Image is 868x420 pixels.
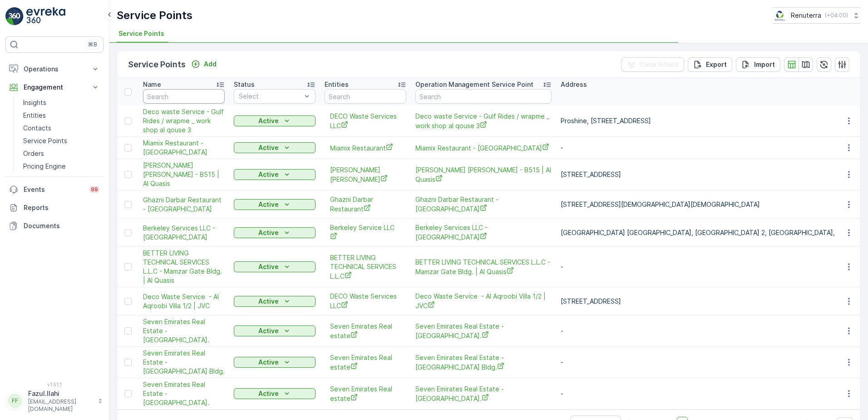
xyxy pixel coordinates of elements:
[8,394,22,408] div: FF
[234,357,316,368] button: Active
[5,382,104,387] span: v 1.51.1
[143,224,225,242] span: Berkeley Services LLC - [GEOGRAPHIC_DATA]
[5,7,24,25] img: logo
[20,96,104,109] a: Insights
[5,180,104,199] a: Events99
[143,249,225,285] a: BETTER LIVING TECHNICAL SERVICES L.L.C - Mamzar Gate Bldg. | Al Quasis
[330,143,401,153] a: Miamix Restaurant
[24,203,100,212] p: Reports
[415,223,552,242] span: Berkeley Services LLC - [GEOGRAPHIC_DATA]
[415,112,552,130] a: Deco waste Service - Gulf Rides / wrapme _ work shop al qouse 3
[415,143,552,153] a: Miamix Restaurant - Al Nadha
[143,80,161,89] p: Name
[143,349,225,376] a: Seven Emirates Real Estate - Al Rafa Bldg.
[639,60,679,69] p: Clear Filters
[736,57,780,72] button: Import
[754,60,775,69] p: Import
[330,292,401,310] a: DECO Waste Services LLC
[415,322,552,340] a: Seven Emirates Real Estate - Al Rigga Bldg.
[143,292,225,310] a: Deco Waste Service - Al Aqroobi Villa 1/2 | JVC
[415,292,552,310] a: Deco Waste Service - Al Aqroobi Villa 1/2 | JVC
[143,161,225,188] span: [PERSON_NAME] [PERSON_NAME] - B515 | Al Quasis
[143,89,225,104] input: Search
[20,109,104,122] a: Entities
[20,147,104,160] a: Orders
[330,223,401,242] a: Berkeley Service LLC
[124,171,132,178] div: Toggle Row Selected
[330,385,401,403] a: Seven Emirates Real estate
[330,322,401,340] span: Seven Emirates Real estate
[415,353,552,372] span: Seven Emirates Real Estate - [GEOGRAPHIC_DATA] Bldg.
[24,185,84,194] p: Events
[415,195,552,214] span: Ghazni Darbar Restaurant - [GEOGRAPHIC_DATA]
[143,317,225,345] a: Seven Emirates Real Estate - Al Rigga Bldg.
[258,170,279,179] p: Active
[258,143,279,152] p: Active
[124,390,132,397] div: Toggle Row Selected
[124,298,132,305] div: Toggle Row Selected
[143,349,225,376] span: Seven Emirates Real Estate - [GEOGRAPHIC_DATA] Bldg.
[415,165,552,184] a: Hussain Nasser Ahmad Lootah - B515 | Al Quasis
[143,195,225,214] a: Ghazni Darbar Restaurant - Sonapur
[124,327,132,335] div: Toggle Row Selected
[128,58,186,71] p: Service Points
[124,201,132,208] div: Toggle Row Selected
[91,186,98,193] p: 99
[325,80,349,89] p: Entities
[706,60,727,69] p: Export
[330,165,401,184] a: Hussain Nasser Ahmad Lootah
[124,144,132,151] div: Toggle Row Selected
[234,115,316,126] button: Active
[23,136,67,145] p: Service Points
[825,12,848,19] p: ( +04:00 )
[118,29,164,38] span: Service Points
[234,169,316,180] button: Active
[258,228,279,237] p: Active
[204,60,217,69] p: Add
[234,227,316,238] button: Active
[26,7,65,25] img: logo_light-DOdMpM7g.png
[143,161,225,188] a: Hussain Nasser Ahmad Lootah - B515 | Al Quasis
[234,142,316,153] button: Active
[124,117,132,125] div: Toggle Row Selected
[143,380,225,407] a: Seven Emirates Real Estate - Al Hamriya Bldg.
[24,65,85,74] p: Operations
[234,261,316,272] button: Active
[20,160,104,173] a: Pricing Engine
[143,139,225,157] span: Miamix Restaurant - [GEOGRAPHIC_DATA]
[258,297,279,306] p: Active
[621,57,684,72] button: Clear Filters
[143,380,225,407] span: Seven Emirates Real Estate - [GEOGRAPHIC_DATA].
[415,223,552,242] a: Berkeley Services LLC - Town Square
[234,80,255,89] p: Status
[143,317,225,345] span: Seven Emirates Real Estate - [GEOGRAPHIC_DATA].
[258,116,279,125] p: Active
[5,60,104,78] button: Operations
[23,111,46,120] p: Entities
[330,353,401,372] a: Seven Emirates Real estate
[143,107,225,135] a: Deco waste Service - Gulf Rides / wrapme _ work shop al qouse 3
[330,112,401,130] a: DECO Waste Services LLC
[415,80,533,89] p: Operation Management Service Point
[124,229,132,236] div: Toggle Row Selected
[325,89,406,104] input: Search
[23,162,66,171] p: Pricing Engine
[20,135,104,147] a: Service Points
[773,7,861,24] button: Renuterra(+04:00)
[415,385,552,403] span: Seven Emirates Real Estate - [GEOGRAPHIC_DATA].
[330,253,401,281] a: BETTER LIVING TECHNICAL SERVICES L.L.C
[415,353,552,372] a: Seven Emirates Real Estate - Al Rafa Bldg.
[23,149,44,158] p: Orders
[234,388,316,399] button: Active
[124,263,132,270] div: Toggle Row Selected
